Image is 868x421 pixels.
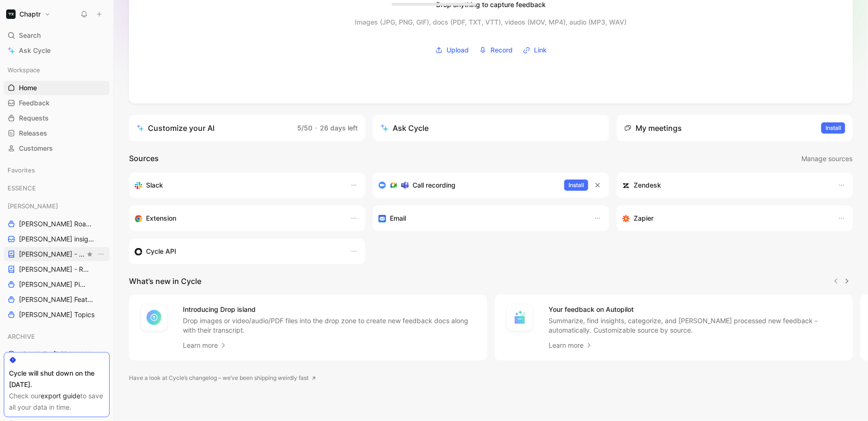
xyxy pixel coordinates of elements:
[634,213,653,224] h3: Zapier
[297,124,312,132] span: 5/50
[129,275,201,287] h2: What’s new in Cycle
[549,316,842,335] p: Summarize, find insights, categorize, and [PERSON_NAME] processed new feedback - automatically. C...
[4,329,110,344] div: ARCHIVE
[137,122,215,134] div: Customize your AI
[4,43,110,58] a: Ask Cycle
[520,43,550,57] button: Link
[135,246,341,257] div: Sync customers & send feedback from custom sources. Get inspired by our favorite use case
[8,183,36,193] span: ESSENCE
[4,347,110,361] a: ARCHIVE - [PERSON_NAME] Pipeline
[4,28,110,43] div: Search
[129,153,159,165] h2: Sources
[4,292,110,307] a: [PERSON_NAME] Features
[634,180,661,191] h3: Zendesk
[19,10,41,18] h1: Chaptr
[146,180,163,191] h3: Slack
[564,180,588,191] button: Install
[320,124,358,132] span: 26 days left
[378,180,557,191] div: Record & transcribe meetings from Zoom, Meet & Teams.
[622,213,828,224] div: Capture feedback from thousands of sources with Zapier (survey results, recordings, sheets, etc).
[19,113,49,123] span: Requests
[801,153,852,164] span: Manage sources
[6,9,16,19] img: Chaptr
[19,310,95,319] span: [PERSON_NAME] Topics
[549,340,593,351] a: Learn more
[4,199,110,213] div: [PERSON_NAME]
[355,17,627,28] div: Images (JPG, PNG, GIF), docs (PDF, TXT, VTT), videos (MOV, MP4), audio (MP3, WAV)
[135,213,341,224] div: Capture feedback from anywhere on the web
[41,392,80,400] a: export guide
[4,111,110,125] a: Requests
[476,43,516,57] button: Record
[8,332,35,341] span: ARCHIVE
[135,180,341,191] div: Sync your customers, send feedback and get updates in Slack
[413,180,455,191] h3: Call recording
[4,141,110,155] a: Customers
[432,43,472,57] button: Upload
[4,8,53,21] button: ChaptrChaptr
[4,247,110,261] a: [PERSON_NAME] - PLANNINGSView actions
[447,44,469,56] span: Upload
[549,304,842,315] h4: Your feedback on Autopilot
[9,390,104,413] div: Check our to save all your data in time.
[373,115,609,141] button: Ask Cycle
[19,350,99,359] span: ARCHIVE - [PERSON_NAME] Pipeline
[390,213,406,224] h3: Email
[19,83,37,93] span: Home
[622,180,828,191] div: Sync customers and create docs
[183,304,476,315] h4: Introducing Drop island
[568,180,584,190] span: Install
[146,213,176,224] h3: Extension
[8,165,35,175] span: Favorites
[146,246,176,257] h3: Cycle API
[183,316,476,335] p: Drop images or video/audio/PDF files into the drop zone to create new feedback docs along with th...
[19,234,96,244] span: [PERSON_NAME] insights
[19,280,88,289] span: [PERSON_NAME] Pipeline
[4,163,110,177] div: Favorites
[19,30,41,41] span: Search
[183,340,227,351] a: Learn more
[19,98,50,108] span: Feedback
[801,153,853,165] button: Manage sources
[19,219,94,229] span: [PERSON_NAME] Roadmap - open items
[19,265,92,274] span: [PERSON_NAME] - REFINEMENTS
[19,249,85,259] span: [PERSON_NAME] - PLANNINGS
[19,45,51,56] span: Ask Cycle
[19,144,53,153] span: Customers
[8,65,40,75] span: Workspace
[19,295,97,304] span: [PERSON_NAME] Features
[4,329,110,377] div: ARCHIVEARCHIVE - [PERSON_NAME] PipelineARCHIVE - Noa Pipeline
[4,277,110,292] a: [PERSON_NAME] Pipeline
[534,44,547,56] span: Link
[378,213,584,224] div: Forward emails to your feedback inbox
[4,63,110,77] div: Workspace
[4,262,110,276] a: [PERSON_NAME] - REFINEMENTS
[4,126,110,140] a: Releases
[4,81,110,95] a: Home
[4,181,110,195] div: ESSENCE
[315,124,317,132] span: ·
[4,308,110,322] a: [PERSON_NAME] Topics
[9,368,104,390] div: Cycle will shut down on the [DATE].
[96,249,106,259] button: View actions
[624,122,682,134] div: My meetings
[4,96,110,110] a: Feedback
[4,199,110,322] div: [PERSON_NAME][PERSON_NAME] Roadmap - open items[PERSON_NAME] insights[PERSON_NAME] - PLANNINGSVie...
[821,122,845,134] button: Install
[19,129,47,138] span: Releases
[129,115,365,141] a: Customize your AI5/50·26 days left
[4,232,110,246] a: [PERSON_NAME] insights
[490,44,513,56] span: Record
[129,373,316,383] a: Have a look at Cycle’s changelog – we’ve been shipping weirdly fast
[380,122,429,134] div: Ask Cycle
[8,201,58,211] span: [PERSON_NAME]
[825,123,841,133] span: Install
[4,181,110,198] div: ESSENCE
[4,217,110,231] a: [PERSON_NAME] Roadmap - open items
